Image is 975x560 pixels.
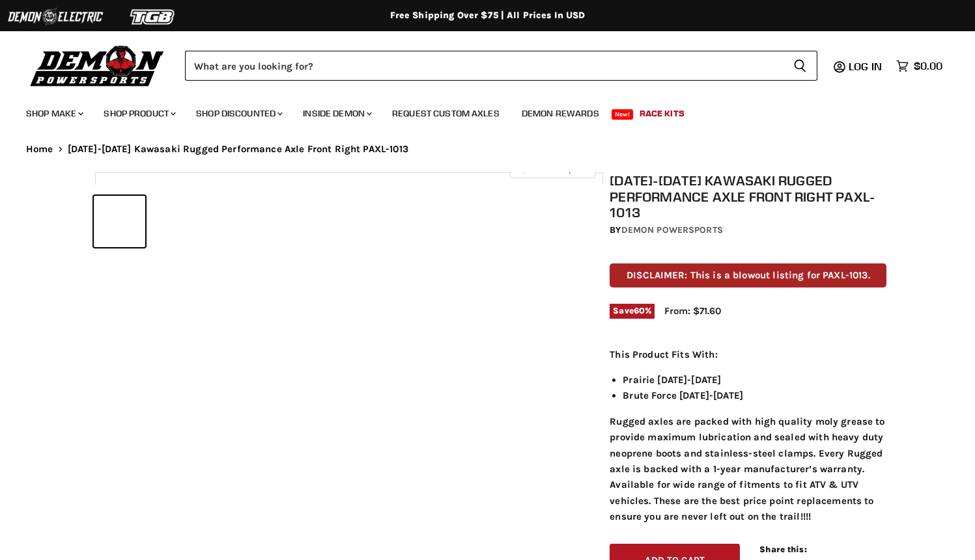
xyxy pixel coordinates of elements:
[610,347,886,525] div: Rugged axles are packed with high quality moly grease to provide maximum lubrication and sealed w...
[512,100,609,127] a: Demon Rewards
[104,5,202,29] img: TGB Logo 2
[610,172,886,220] h1: [DATE]-[DATE] Kawasaki Rugged Performance Axle Front Right PAXL-1013
[185,51,783,81] input: Search
[634,306,645,315] span: 60
[621,224,723,235] a: Demon Powersports
[16,95,939,127] ul: Main menu
[610,263,886,287] p: DISCLAIMER: This is a blowout listing for PAXL-1013.
[94,196,145,247] button: 2002-2013 Kawasaki Rugged Performance Axle Front Right PAXL-1013 thumbnail
[610,304,655,318] span: Save %
[68,144,408,155] span: [DATE]-[DATE] Kawasaki Rugged Performance Axle Front Right PAXL-1013
[623,372,886,388] li: Prairie [DATE]-[DATE]
[630,100,694,127] a: Race Kits
[623,388,886,403] li: Brute Force [DATE]-[DATE]
[914,60,942,72] span: $0.00
[843,60,890,72] a: Log in
[185,51,817,81] form: Product
[186,100,290,127] a: Shop Discounted
[382,100,509,127] a: Request Custom Axles
[890,57,949,75] a: $0.00
[26,42,169,88] img: Demon Powersports
[16,100,91,127] a: Shop Make
[759,544,806,554] span: Share this:
[26,144,53,155] a: Home
[7,5,104,29] img: Demon Electric Logo 2
[783,51,817,81] button: Search
[849,60,882,73] span: Log in
[610,223,886,237] div: by
[610,347,886,362] p: This Product Fits With:
[664,305,721,317] span: From: $71.60
[94,100,184,127] a: Shop Product
[612,109,634,120] span: New!
[293,100,380,127] a: Inside Demon
[516,164,589,174] span: Click to expand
